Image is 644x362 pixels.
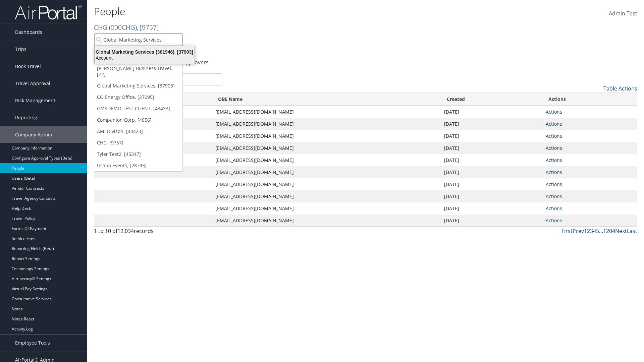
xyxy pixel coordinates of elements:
a: 1204 [603,227,615,235]
span: Reporting [15,109,37,126]
th: Created: activate to sort column ascending [441,93,542,106]
a: CHG, [9757] [94,137,182,148]
span: Trips [15,41,26,58]
a: 3 [590,227,593,235]
span: Risk Management [15,92,55,109]
input: Search Accounts [94,34,182,46]
a: Admin Test [609,3,637,24]
span: Company Admin [15,126,52,143]
th: Actions [542,93,637,106]
div: Account [91,55,199,61]
td: [EMAIL_ADDRESS][DOMAIN_NAME] [212,130,441,142]
td: [EMAIL_ADDRESS][DOMAIN_NAME] [212,118,441,130]
a: Actions [546,169,562,175]
td: [EMAIL_ADDRESS][DOMAIN_NAME] [212,178,441,190]
a: Actions [546,205,562,212]
td: [DATE] [441,202,542,215]
a: Last [627,227,637,235]
th: OBE Name: activate to sort column ascending [212,93,441,106]
td: [DATE] [441,142,542,154]
td: [EMAIL_ADDRESS][DOMAIN_NAME] [212,202,441,215]
span: Admin Test [609,10,637,17]
td: [DATE] [441,166,542,178]
td: [DATE] [441,130,542,142]
a: Actions [546,193,562,199]
a: Usana Events, [28793] [94,160,182,171]
span: Book Travel [15,58,41,75]
a: 4 [593,227,596,235]
a: Approvers [182,59,209,66]
a: First [561,227,573,235]
div: Global Marketing Services (301946), [37903] [91,49,199,55]
span: , [ 9757 ] [137,23,159,32]
a: CO Energy Office, [27095] [94,92,182,103]
td: [DATE] [441,118,542,130]
a: Table Actions [603,85,637,92]
a: 1 [584,227,587,235]
a: Prev [573,227,584,235]
a: Actions [546,133,562,139]
span: … [599,227,603,235]
span: Dashboards [15,24,42,41]
a: AMI Divison, [43423] [94,126,182,137]
a: Tyler Test2, [45347] [94,148,182,160]
td: [DATE] [441,190,542,202]
a: Actions [546,217,562,224]
a: Actions [546,145,562,151]
a: Actions [546,109,562,115]
span: Employee Tools [15,335,50,351]
td: [DATE] [441,178,542,190]
td: [EMAIL_ADDRESS][DOMAIN_NAME] [212,215,441,227]
td: [DATE] [441,154,542,166]
span: ( 000CHG ) [109,23,137,32]
a: 2 [587,227,590,235]
h1: People [94,4,456,18]
td: [EMAIL_ADDRESS][DOMAIN_NAME] [212,106,441,118]
td: [EMAIL_ADDRESS][DOMAIN_NAME] [212,166,441,178]
a: Companion Corp, [4056] [94,114,182,126]
span: 12,034 [117,227,134,235]
a: [PERSON_NAME] Business Travel, [72] [94,63,182,80]
a: 5 [596,227,599,235]
td: [DATE] [441,215,542,227]
a: CHG [94,23,159,32]
a: Next [615,227,627,235]
td: [EMAIL_ADDRESS][DOMAIN_NAME] [212,154,441,166]
td: [EMAIL_ADDRESS][DOMAIN_NAME] [212,142,441,154]
a: Global Marketing Services, [37903] [94,80,182,92]
a: Actions [546,181,562,187]
td: [DATE] [441,106,542,118]
a: GMSDEMO TEST CLIENT, [43433] [94,103,182,114]
a: Actions [546,121,562,127]
img: airportal-logo.png [15,4,82,20]
div: 1 to 10 of records [94,227,222,238]
td: [EMAIL_ADDRESS][DOMAIN_NAME] [212,190,441,202]
span: Travel Approval [15,75,50,92]
a: Actions [546,157,562,163]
